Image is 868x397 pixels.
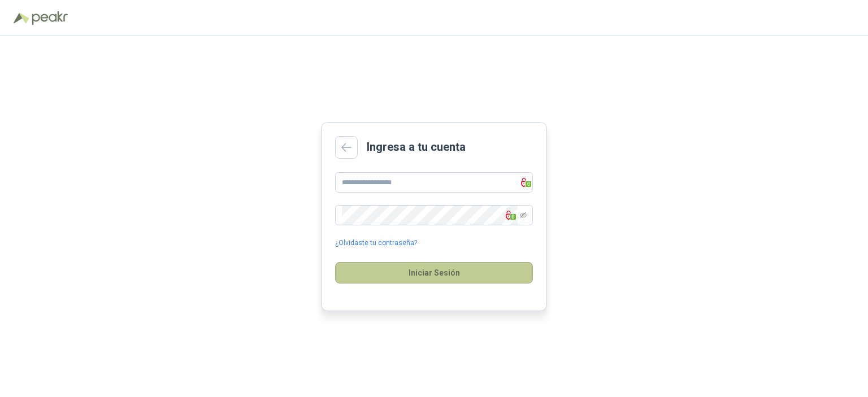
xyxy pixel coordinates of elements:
[367,138,466,156] h2: Ingresa a tu cuenta
[335,262,533,283] button: Iniciar Sesión
[32,11,68,25] img: Peakr
[335,238,417,248] a: ¿Olvidaste tu contraseña?
[14,12,29,24] img: Logo
[520,212,527,219] span: eye-invisible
